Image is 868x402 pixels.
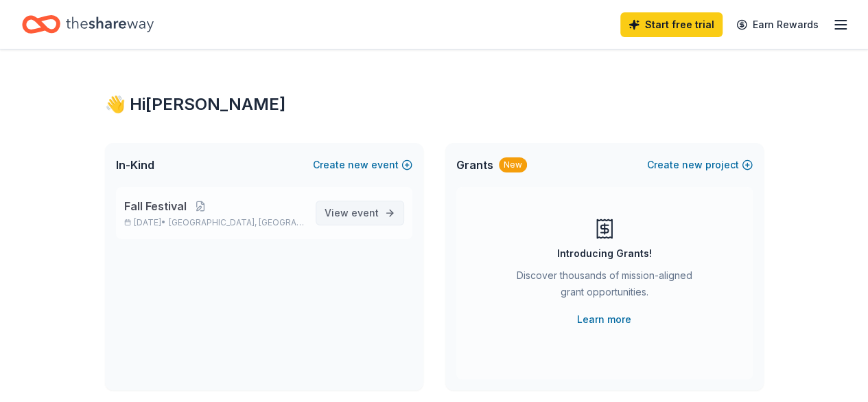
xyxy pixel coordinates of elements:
[647,157,753,173] button: Createnewproject
[620,12,723,37] a: Start free trial
[351,207,379,219] span: event
[124,198,187,214] span: Fall Festival
[22,8,154,41] a: Home
[577,311,631,328] a: Learn more
[511,267,698,306] div: Discover thousands of mission-aligned grant opportunities.
[456,157,493,173] span: Grants
[316,201,404,225] a: View event
[348,157,368,173] span: new
[728,12,827,37] a: Earn Rewards
[325,205,379,221] span: View
[124,217,305,228] p: [DATE] •
[682,157,703,173] span: new
[169,217,304,228] span: [GEOGRAPHIC_DATA], [GEOGRAPHIC_DATA]
[105,93,764,115] div: 👋 Hi [PERSON_NAME]
[313,157,412,173] button: Createnewevent
[499,157,527,172] div: New
[116,157,154,173] span: In-Kind
[557,245,652,262] div: Introducing Grants!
